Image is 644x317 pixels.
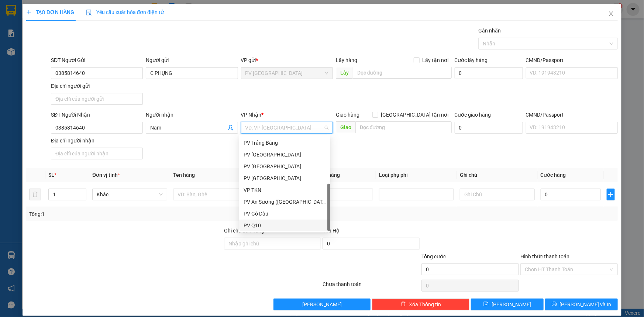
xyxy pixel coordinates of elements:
label: Gán nhãn [478,28,501,34]
span: Xóa Thông tin [409,300,441,309]
div: PV Trảng Bàng [244,139,326,147]
li: [STREET_ADDRESS][PERSON_NAME]. [GEOGRAPHIC_DATA], Tỉnh [GEOGRAPHIC_DATA] [69,18,309,27]
span: Giao [336,121,355,133]
span: [PERSON_NAME] [492,300,531,309]
span: Lấy hàng [336,57,357,63]
input: Địa chỉ của người nhận [51,148,143,159]
span: Đơn vị tính [92,172,120,178]
div: VP TKN [239,184,330,196]
span: save [483,302,489,307]
span: plus [26,10,31,15]
div: Tổng: 1 [29,210,249,218]
div: VP TKN [244,186,326,194]
button: save[PERSON_NAME] [471,299,544,310]
span: user-add [228,125,234,131]
input: Ghi chú đơn hàng [224,238,321,249]
span: Yêu cầu xuất hóa đơn điện tử [86,9,164,15]
span: Giao hàng [336,112,359,118]
span: [GEOGRAPHIC_DATA] tận nơi [378,111,452,119]
label: Cước giao hàng [455,112,491,118]
input: Cước giao hàng [455,122,523,134]
label: Hình thức thanh toán [520,254,569,259]
span: Tên hàng [173,172,195,178]
div: PV Trảng Bàng [239,137,330,149]
input: VD: Bàn, Ghế [173,189,248,200]
th: Ghi chú [457,168,538,182]
span: delete [401,302,406,307]
div: PV [GEOGRAPHIC_DATA] [244,162,326,170]
span: Thu Hộ [323,228,340,234]
span: Khác [97,189,163,200]
div: PV Gò Dầu [244,210,326,218]
span: [PERSON_NAME] và In [560,300,612,309]
div: VP gửi [241,56,333,64]
span: Lấy tận nơi [420,56,452,64]
div: PV An Sương (Hàng Hóa) [239,196,330,208]
div: Chưa thanh toán [322,280,421,293]
input: Dọc đường [355,121,452,133]
div: PV An Sương ([GEOGRAPHIC_DATA]) [244,198,326,206]
input: Dọc đường [353,67,452,79]
div: SĐT Người Nhận [51,111,143,119]
div: Người nhận [146,111,238,119]
div: PV [GEOGRAPHIC_DATA] [244,174,326,182]
input: 0 [313,189,373,200]
input: Ghi Chú [460,189,535,200]
button: printer[PERSON_NAME] và In [545,299,618,310]
span: Cước hàng [541,172,566,178]
div: CMND/Passport [526,111,618,119]
span: TẠO ĐƠN HÀNG [26,9,74,15]
label: Cước lấy hàng [455,57,488,63]
button: plus [607,189,615,200]
input: Địa chỉ của người gửi [51,93,143,105]
div: SĐT Người Gửi [51,56,143,64]
button: deleteXóa Thông tin [372,299,469,310]
div: PV Q10 [239,220,330,231]
div: PV [GEOGRAPHIC_DATA] [244,151,326,159]
span: Lấy [336,67,353,79]
div: Người gửi [146,56,238,64]
div: Địa chỉ người gửi [51,82,143,90]
img: logo.jpg [9,9,46,46]
span: PV Phước Đông [245,68,328,79]
span: Tổng cước [421,254,446,259]
div: Địa chỉ người nhận [51,137,143,145]
b: GỬI : PV [GEOGRAPHIC_DATA] [9,54,110,78]
button: Close [601,4,621,24]
img: icon [86,10,92,15]
label: Ghi chú đơn hàng [224,228,265,234]
button: delete [29,189,41,200]
span: close [608,11,614,17]
th: Loại phụ phí [376,168,457,182]
button: [PERSON_NAME] [273,299,371,310]
span: plus [607,192,614,197]
div: PV Q10 [244,221,326,230]
span: VP Nhận [241,112,262,118]
div: PV Phước Đông [239,161,330,172]
span: [PERSON_NAME] [302,300,342,309]
span: printer [552,302,557,307]
input: Cước lấy hàng [455,67,523,79]
div: PV Hòa Thành [239,149,330,161]
div: PV Tây Ninh [239,172,330,184]
div: PV Gò Dầu [239,208,330,220]
li: Hotline: 1900 8153 [69,27,309,37]
span: SL [48,172,54,178]
div: CMND/Passport [526,56,618,64]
